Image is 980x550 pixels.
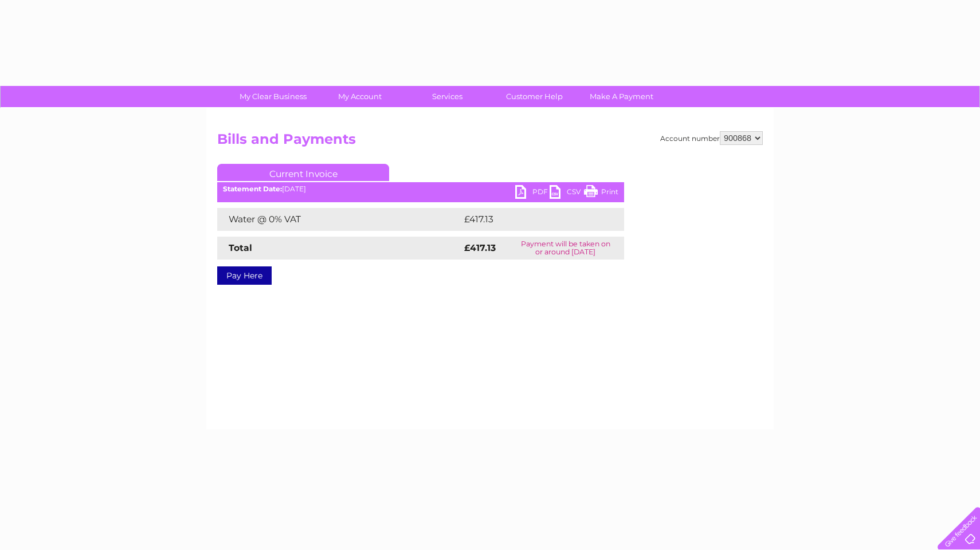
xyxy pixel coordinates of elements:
[400,86,495,107] a: Services
[550,185,584,202] a: CSV
[515,185,550,202] a: PDF
[217,208,461,231] td: Water @ 0% VAT
[461,208,601,231] td: £417.13
[464,242,496,253] strong: £417.13
[217,266,272,285] a: Pay Here
[574,86,669,107] a: Make A Payment
[584,185,618,202] a: Print
[217,164,389,181] a: Current Invoice
[223,184,282,193] b: Statement Date:
[313,86,407,107] a: My Account
[217,185,624,193] div: [DATE]
[226,86,320,107] a: My Clear Business
[487,86,582,107] a: Customer Help
[660,131,763,145] div: Account number
[217,131,763,153] h2: Bills and Payments
[507,237,624,260] td: Payment will be taken on or around [DATE]
[229,242,252,253] strong: Total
